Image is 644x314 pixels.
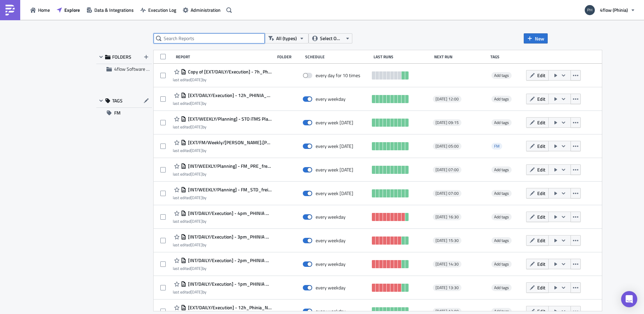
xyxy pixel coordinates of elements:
span: Edit [537,143,545,150]
span: TAGS [112,98,123,104]
span: FM [494,143,500,149]
div: last edited by [173,195,271,200]
span: Explore [64,6,80,13]
span: Administration [191,6,221,13]
button: Edit [526,188,549,198]
div: Last Runs [374,54,431,59]
span: Add tags [494,166,509,173]
span: [DATE] 12:00 [436,309,459,314]
time: 2025-06-13T13:31:32Z [191,194,202,201]
span: FM [491,143,502,150]
time: 2025-06-02T12:14:51Z [191,76,202,83]
span: Add tags [494,119,509,126]
div: every week on Monday [316,190,353,196]
span: [DATE] 14:30 [436,261,459,267]
input: Search Reports [154,33,265,43]
time: 2025-05-23T07:01:41Z [191,100,202,106]
div: every week on Monday [316,167,353,173]
span: Add tags [494,72,509,78]
button: Edit [526,141,549,151]
a: Data & Integrations [83,5,137,15]
button: Edit [526,164,549,175]
span: [EXT/FM/Weekly/bence.varga] - PHINIA - Old shipments with no billing run [186,139,271,146]
button: Administration [180,5,224,15]
span: Add tags [494,190,509,196]
time: 2025-05-26T08:17:52Z [191,218,202,224]
div: last edited by [173,171,271,177]
span: Edit [537,284,545,291]
span: Add tags [491,96,512,102]
span: [INT/DAILY/Execution] - 1pm_PHINIA Open TOs - 2 Days check [186,281,271,287]
div: last edited by [173,289,271,294]
div: Folder [277,54,302,59]
div: every day for 10 times [316,72,360,78]
span: FOLDERS [112,54,131,60]
span: Add tags [491,261,512,268]
span: 4flow (Phinia) [600,6,628,13]
button: 4flow (Phinia) [581,3,639,18]
time: 2025-05-26T08:17:35Z [191,265,202,272]
div: last edited by [173,77,271,82]
span: All (types) [276,35,297,42]
button: Edit [526,259,549,269]
button: Edit [526,117,549,128]
span: [EXT/DAILY/Execution] - 12h_PHINIA_Not_collected_external sending to carrier [186,92,271,98]
span: Edit [537,119,545,126]
span: [INT/DAILY/Execution] - 3pm_PHINIA Open TOs - 2 Days check [186,234,271,240]
span: [INT/DAILY/Execution] - 4pm_PHINIA Open TOs - 2 Days check [186,210,271,216]
span: Select Owner [320,35,343,42]
time: 2025-08-15T13:43:55Z [191,124,202,130]
span: Add tags [494,284,509,291]
span: Add tags [491,119,512,126]
span: [DATE] 05:00 [436,144,459,149]
span: Edit [537,166,545,173]
div: every week on Monday [316,120,353,126]
span: Add tags [491,214,512,220]
button: Edit [526,70,549,81]
span: Execution Log [148,6,176,13]
span: Add tags [491,190,512,197]
span: Edit [537,260,545,268]
button: Explore [53,5,83,15]
span: [DATE] 07:00 [436,167,459,172]
button: Execution Log [137,5,180,15]
span: [DATE] 09:15 [436,120,459,125]
span: Edit [537,190,545,197]
span: [DATE] 12:00 [436,96,459,102]
time: 2025-05-26T08:17:44Z [191,242,202,248]
div: Next Run [434,54,487,59]
button: Edit [526,212,549,222]
span: Add tags [494,96,509,102]
button: Home [27,5,53,15]
time: 2025-06-13T13:30:35Z [191,171,202,177]
span: Add tags [494,214,509,220]
span: [DATE] 16:30 [436,214,459,220]
div: every weekday [316,285,346,291]
div: last edited by [173,219,271,224]
span: Copy of [EXT/DAILY/Execution] - 7h_Phinia_Not_delivered_external sending to carrier [186,69,271,75]
button: New [524,33,548,43]
span: Add tags [494,237,509,244]
span: Add tags [491,237,512,244]
span: New [535,35,544,42]
span: 4flow Software KAM [114,65,156,72]
div: last edited by [173,242,271,247]
span: [DATE] 13:30 [436,285,459,290]
div: Report [176,54,274,59]
span: [INT/WEEKLY/Planning] - FM_PRE_freight_Overview_external sending to plants_FGIL [186,163,271,169]
time: 2025-05-26T08:17:25Z [191,289,202,295]
span: Edit [537,72,545,79]
button: Edit [526,94,549,104]
div: every week on Wednesday [316,143,353,149]
div: every weekday [316,96,346,102]
div: every weekday [316,238,346,244]
div: last edited by [173,101,271,106]
button: Edit [526,282,549,293]
span: [DATE] 15:30 [436,238,459,243]
span: Add tags [491,166,512,173]
div: Tags [490,54,523,59]
div: last edited by [173,148,271,153]
span: [DATE] 07:00 [436,191,459,196]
